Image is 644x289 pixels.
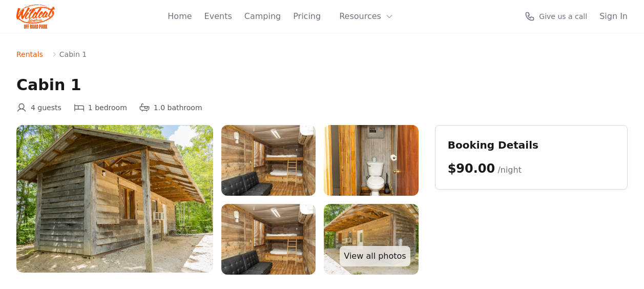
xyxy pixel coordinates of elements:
img: WildcatOffroad_Cabin1_07.jpg [324,125,418,196]
a: Sign In [599,10,628,23]
img: WildcatOffroad_Cabin1_11.jpg [16,125,213,273]
h2: Booking Details [448,138,615,152]
img: WildcatOffroad_Cabin1_04.jpg [221,204,316,275]
nav: Breadcrumb [16,49,628,59]
span: 1 bedroom [88,102,127,113]
span: Give us a call [539,11,587,22]
span: /night [497,165,522,175]
a: Home [168,10,192,23]
img: Wildcat Logo [16,4,55,29]
span: 4 guests [31,102,61,113]
span: 1.0 bathroom [154,102,202,113]
a: Rentals [16,49,43,59]
a: Give us a call [525,11,587,22]
button: Resources [333,6,400,27]
span: $90.00 [448,161,495,176]
img: WildcatOffroad_Cabin1_04%20(1).jpg [221,125,316,196]
a: Camping [244,10,281,23]
a: Events [204,10,232,23]
h1: Cabin 1 [16,76,628,94]
a: View all photos [340,246,410,266]
a: Pricing [293,10,321,23]
img: WildcatOffroad_Cabin1_12.jpg [324,204,418,275]
span: Cabin 1 [59,49,87,59]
